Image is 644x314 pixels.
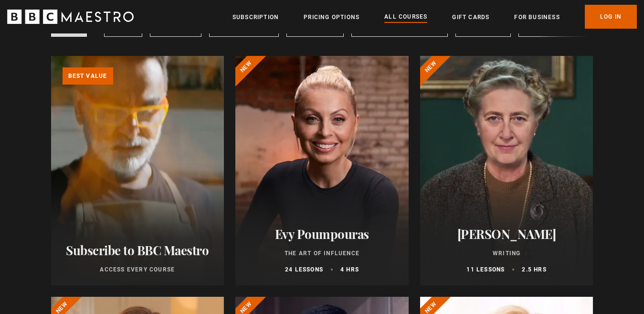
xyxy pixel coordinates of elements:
[514,12,560,22] a: For business
[304,12,359,22] a: Pricing Options
[420,56,593,285] a: [PERSON_NAME] Writing 11 lessons 2.5 hrs New
[585,5,637,29] a: Log In
[384,12,427,22] a: All Courses
[432,249,582,258] p: Writing
[466,265,505,274] p: 11 lessons
[232,5,637,29] nav: Primary
[247,249,397,258] p: The Art of Influence
[340,265,359,274] p: 4 hrs
[452,12,489,22] a: Gift Cards
[247,227,397,241] h2: Evy Poumpouras
[522,265,546,274] p: 2.5 hrs
[285,265,323,274] p: 24 lessons
[432,227,582,241] h2: [PERSON_NAME]
[232,12,279,22] a: Subscription
[7,10,134,24] svg: BBC Maestro
[235,56,409,285] a: Evy Poumpouras The Art of Influence 24 lessons 4 hrs New
[63,67,113,85] p: Best value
